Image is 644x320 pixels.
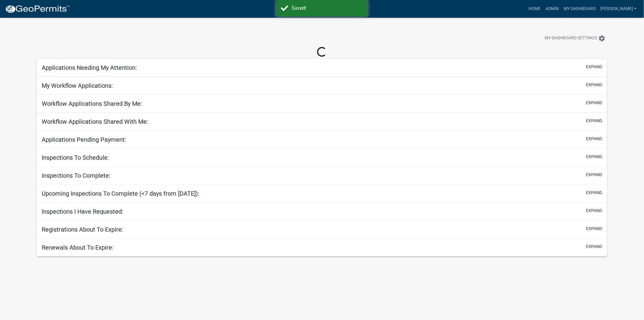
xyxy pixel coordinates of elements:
[586,154,602,160] button: expand
[586,118,602,124] button: expand
[586,226,602,232] button: expand
[540,32,611,44] button: My Dashboard Settingssettings
[586,244,602,250] button: expand
[586,208,602,214] button: expand
[292,5,363,12] div: Saved!
[586,100,602,106] button: expand
[42,190,199,197] h5: Upcoming Inspections To Complete (<7 days from [DATE]):
[42,172,110,179] h5: Inspections To Complete:
[42,100,142,107] h5: Workflow Applications Shared By Me:
[561,3,598,15] a: My Dashboard
[42,226,123,233] h5: Registrations About To Expire:
[42,82,113,89] h5: My Workflow Applications:
[42,64,137,71] h5: Applications Needing My Attention:
[586,190,602,196] button: expand
[526,3,543,15] a: Home
[586,82,602,88] button: expand
[586,64,602,70] button: expand
[598,35,606,42] i: settings
[598,3,639,15] a: [PERSON_NAME]
[543,3,561,15] a: Admin
[42,136,126,143] h5: Applications Pending Payment:
[586,136,602,142] button: expand
[586,172,602,178] button: expand
[42,118,148,125] h5: Workflow Applications Shared With Me:
[545,35,597,42] span: My Dashboard Settings
[42,154,109,161] h5: Inspections To Schedule:
[42,208,123,215] h5: Inspections I Have Requested:
[42,244,114,251] h5: Renewals About To Expire:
